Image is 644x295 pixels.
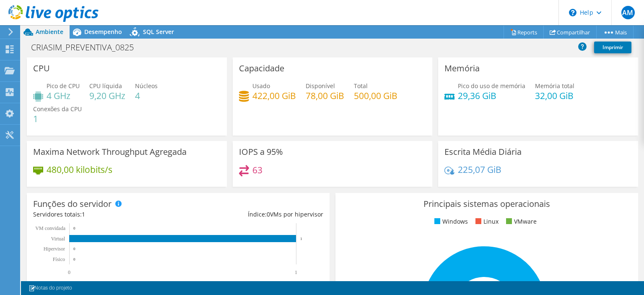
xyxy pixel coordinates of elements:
h3: CPU [33,64,50,73]
text: 0 [68,269,70,275]
span: Núcleos [135,82,158,90]
span: Conexões da CPU [33,105,82,113]
h4: 78,00 GiB [306,91,344,100]
h4: 63 [252,165,262,175]
h3: Maxima Network Throughput Agregada [33,147,187,157]
span: Memória total [535,82,574,90]
a: Mais [596,26,634,39]
h4: 480,00 kilobits/s [47,165,112,174]
a: Notas do projeto [23,283,78,293]
h3: Escrita Média Diária [444,147,522,157]
h1: CRIASIM_PREVENTIVA_0825 [27,43,147,52]
svg: \n [569,9,576,16]
text: 1 [300,237,302,241]
text: 0 [73,257,75,261]
text: 0 [73,226,75,230]
li: Windows [432,217,468,226]
text: 0 [73,247,75,251]
span: 1 [82,210,85,218]
a: Compartilhar [543,26,597,39]
span: CPU líquida [89,82,122,90]
h4: 4 GHz [47,91,80,100]
text: Virtual [51,236,65,242]
span: SQL Server [143,28,174,36]
span: Disponível [306,82,335,90]
h3: Funções do servidor [33,199,112,209]
li: Linux [473,217,499,226]
span: Total [354,82,368,90]
text: VM convidada [35,225,65,231]
h4: 4 [135,91,158,100]
li: VMware [504,217,537,226]
a: Reports [504,26,544,39]
h3: Principais sistemas operacionais [342,199,632,209]
h4: 225,07 GiB [458,165,501,174]
h4: 9,20 GHz [89,91,125,100]
tspan: Físico [53,256,65,262]
span: Desempenho [84,28,122,36]
h4: 29,36 GiB [458,91,525,100]
h3: Memória [444,64,480,73]
span: Pico do uso de memória [458,82,525,90]
h4: 1 [33,114,82,123]
text: 1 [295,269,297,275]
span: Pico de CPU [47,82,80,90]
div: Índice: VMs por hipervisor [178,210,323,219]
text: Hipervisor [44,246,65,252]
span: Usado [252,82,270,90]
h4: 32,00 GiB [535,91,574,100]
h4: 500,00 GiB [354,91,397,100]
div: Servidores totais: [33,210,178,219]
a: Imprimir [594,42,631,53]
h3: Capacidade [239,64,284,73]
span: Ambiente [36,28,63,36]
h4: 422,00 GiB [252,91,296,100]
h3: IOPS a 95% [239,147,283,157]
span: 0 [267,210,270,218]
span: AM [621,6,635,19]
